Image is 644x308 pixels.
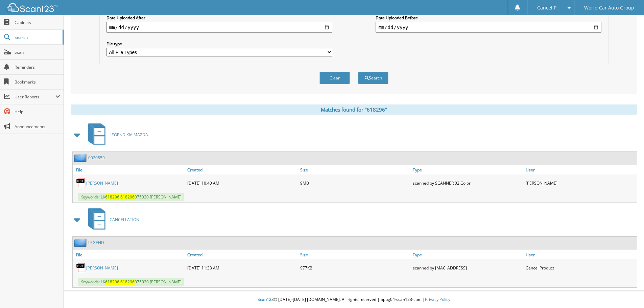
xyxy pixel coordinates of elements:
a: Type [411,165,524,174]
span: Keywords: LK 075020 [PERSON_NAME] [78,193,184,201]
span: Announcements [15,124,60,129]
a: 0020859 [88,155,105,161]
img: folder2.png [74,153,88,162]
a: [PERSON_NAME] [86,265,118,271]
span: Scan123 [258,297,274,302]
a: CANCELLATION [84,206,139,233]
button: Search [358,72,388,84]
span: Cancel P. [537,6,558,10]
div: scanned by [MAC_ADDRESS] [411,261,524,275]
a: [PERSON_NAME] [86,180,118,186]
span: Bookmarks [15,79,60,85]
span: 618296 [120,194,135,200]
a: LEGEND [88,240,104,245]
a: LEGEND KIA MAZDA [84,121,148,148]
span: 618296 [120,279,135,285]
span: Cabinets [15,20,60,25]
span: CANCELLATION [110,217,139,222]
a: Created [186,250,299,259]
input: end [376,22,601,33]
div: Matches found for "618296" [71,104,637,115]
label: Date Uploaded Before [376,15,601,21]
span: World Car Auto Group [584,6,634,10]
span: Help [15,109,60,115]
div: [PERSON_NAME] [524,176,637,190]
div: scanned by SCANNER 02 Color [411,176,524,190]
img: PDF.png [76,178,86,188]
div: 977KB [299,261,411,275]
img: scan123-logo-white.svg [7,3,57,12]
a: Created [186,165,299,174]
a: File [73,250,186,259]
label: File type [106,41,332,47]
div: Cancel Product [524,261,637,275]
input: start [106,22,332,33]
label: Date Uploaded After [106,15,332,21]
iframe: Chat Widget [610,276,644,308]
span: Scan [15,49,60,55]
img: folder2.png [74,238,88,247]
div: 9MB [299,176,411,190]
a: File [73,165,186,174]
a: User [524,250,637,259]
div: © [DATE]-[DATE] [DOMAIN_NAME]. All rights reserved | appg04-scan123-com | [64,291,644,308]
span: Search [15,34,59,40]
a: Size [299,250,411,259]
div: [DATE] 11:33 AM [186,261,299,275]
img: PDF.png [76,263,86,273]
button: Clear [319,72,350,84]
span: User Reports [15,94,55,100]
span: Keywords: LK 075020 [PERSON_NAME] [78,278,184,286]
a: Type [411,250,524,259]
a: Privacy Policy [425,297,450,302]
span: 618296 [105,279,119,285]
div: [DATE] 10:40 AM [186,176,299,190]
span: 618296 [105,194,119,200]
span: LEGEND KIA MAZDA [110,132,148,138]
a: User [524,165,637,174]
span: Reminders [15,64,60,70]
a: Size [299,165,411,174]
